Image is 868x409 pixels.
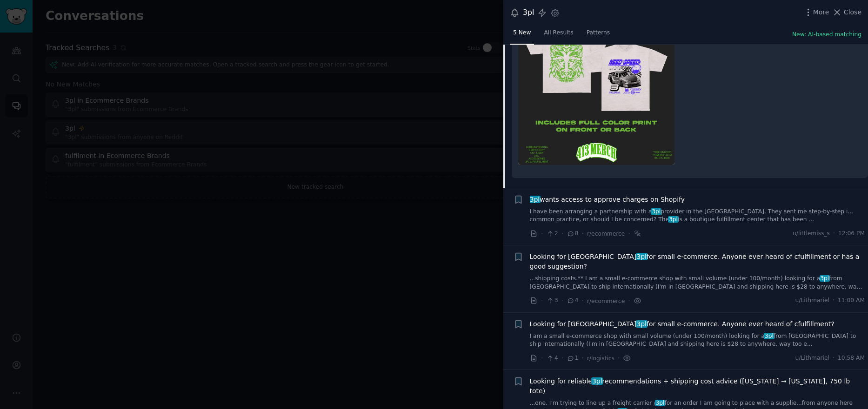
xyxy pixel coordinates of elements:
[510,26,534,45] a: 5 New
[530,376,865,396] a: Looking for reliable3plrecommendations + shipping cost advice ([US_STATE] → [US_STATE], 750 lb tote)
[793,230,830,238] span: u/littlemiss_s
[587,231,625,237] span: r/ecommerce
[513,29,531,37] span: 5 New
[561,296,563,306] span: ·
[820,275,830,282] span: 3pl
[838,230,865,238] span: 12:06 PM
[541,353,543,363] span: ·
[838,354,865,363] span: 10:58 AM
[582,353,584,363] span: ·
[530,332,865,349] a: I am a small e-commerce shop with small volume (under 100/month) looking for a3plfrom [GEOGRAPHIC...
[583,26,613,45] a: Patterns
[530,252,865,271] span: Looking for [GEOGRAPHIC_DATA] for small e-commerce. Anyone ever heard of cfulfillment or has a go...
[529,196,541,203] span: 3pl
[795,354,829,363] span: u/Lithmariel
[530,319,835,329] span: Looking for [GEOGRAPHIC_DATA] for small e-commerce. Anyone ever heard of cfulfillment?
[655,400,665,406] span: 3pl
[530,376,865,396] span: Looking for reliable recommendations + shipping cost advice ([US_STATE] → [US_STATE], 750 lb tote)
[838,297,865,305] span: 11:00 AM
[628,229,630,238] span: ·
[587,355,614,362] span: r/logistics
[636,253,648,260] span: 3pl
[530,195,685,204] a: 3plwants access to approve charges on Shopify
[567,354,578,363] span: 1
[628,296,630,306] span: ·
[618,353,620,363] span: ·
[546,297,558,305] span: 3
[567,230,578,238] span: 8
[844,7,861,17] span: Close
[587,298,625,304] span: r/ecommerce
[803,7,829,17] button: More
[795,297,829,305] span: u/Lithmariel
[541,26,576,45] a: All Results
[530,208,865,224] a: I have been arranging a partnership with a3plprovider in the [GEOGRAPHIC_DATA]. They sent me step...
[544,29,573,37] span: All Results
[832,7,861,17] button: Close
[541,229,543,238] span: ·
[833,354,835,363] span: ·
[813,7,829,17] span: More
[591,377,603,385] span: 3pl
[833,297,835,305] span: ·
[636,320,648,328] span: 3pl
[582,296,584,306] span: ·
[530,319,835,329] a: Looking for [GEOGRAPHIC_DATA]3plfor small e-commerce. Anyone ever heard of cfulfillment?
[523,7,534,19] div: 3pl
[833,230,835,238] span: ·
[530,275,865,291] a: ...shipping costs.** I am a small e-commerce shop with small volume (under 100/month) looking for...
[541,296,543,306] span: ·
[567,297,578,305] span: 4
[587,29,610,37] span: Patterns
[582,229,584,238] span: ·
[530,252,865,271] a: Looking for [GEOGRAPHIC_DATA]3plfor small e-commerce. Anyone ever heard of cfulfillment or has a ...
[792,31,861,39] button: New: AI-based matching
[561,353,563,363] span: ·
[530,195,685,204] span: wants access to approve charges on Shopify
[764,333,774,339] span: 3pl
[546,230,558,238] span: 2
[561,229,563,238] span: ·
[651,208,661,215] span: 3pl
[668,216,678,223] span: 3pl
[546,354,558,363] span: 4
